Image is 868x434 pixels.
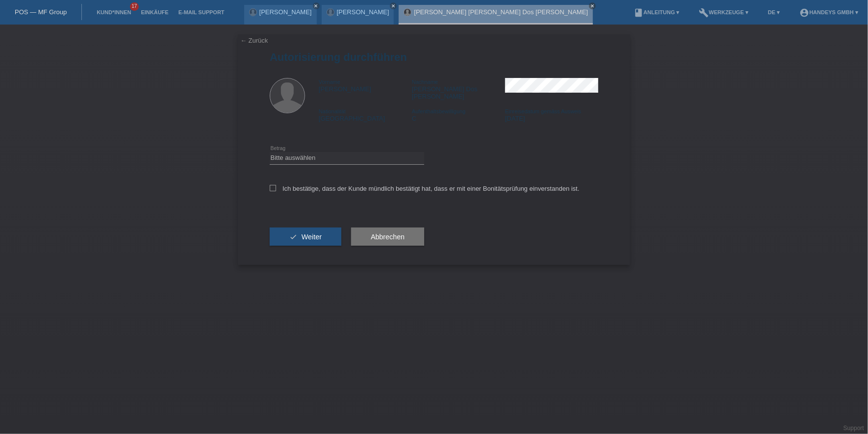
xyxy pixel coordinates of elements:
a: [PERSON_NAME] [337,8,389,16]
i: close [314,3,319,8]
span: Nachname [412,79,438,85]
a: E-Mail Support [174,9,230,15]
i: close [590,3,595,8]
i: build [699,8,709,18]
div: [GEOGRAPHIC_DATA] [319,107,412,122]
span: Nationalität [319,108,346,114]
div: C [412,107,505,122]
a: POS — MF Group [15,8,67,16]
i: check [289,233,297,241]
a: close [390,2,397,9]
i: close [391,3,396,8]
span: Vorname [319,79,340,85]
button: check Weiter [270,228,341,246]
a: [PERSON_NAME] [259,8,312,16]
a: Kund*innen [92,9,136,15]
div: [PERSON_NAME] Dos [PERSON_NAME] [412,78,505,100]
div: [DATE] [505,107,598,122]
h1: Autorisierung durchführen [270,51,598,63]
button: Abbrechen [351,228,424,246]
label: Ich bestätige, dass der Kunde mündlich bestätigt hat, dass er mit einer Bonitätsprüfung einversta... [270,185,580,192]
i: book [634,8,643,18]
a: [PERSON_NAME] [PERSON_NAME] Dos [PERSON_NAME] [414,8,588,16]
a: account_circleHandeys GmbH ▾ [794,9,863,15]
a: buildWerkzeuge ▾ [694,9,754,15]
a: close [589,2,596,9]
div: [PERSON_NAME] [319,78,412,93]
span: Abbrechen [371,233,405,241]
a: Einkäufe [136,9,173,15]
span: Weiter [302,233,322,241]
a: close [313,2,320,9]
a: Support [843,425,864,432]
i: account_circle [799,8,809,18]
a: DE ▾ [763,9,785,15]
a: bookAnleitung ▾ [629,9,684,15]
span: 17 [130,2,139,11]
a: ← Zurück [240,37,268,44]
span: Aufenthaltsbewilligung [412,108,465,114]
span: Einreisedatum gemäss Ausweis [505,108,581,114]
